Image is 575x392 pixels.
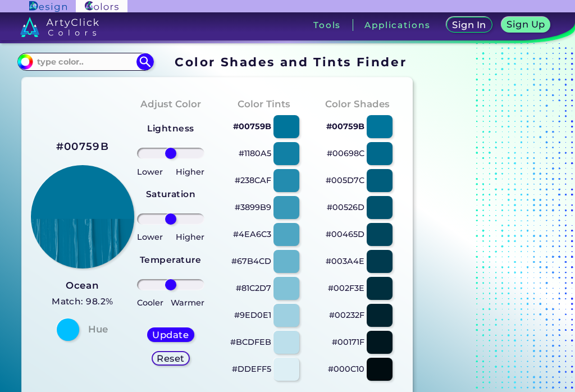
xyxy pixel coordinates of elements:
[238,96,290,112] h4: Color Tints
[137,165,163,179] p: Lower
[327,200,364,214] p: #00526D
[454,21,485,29] h5: Sign In
[235,200,271,214] p: #3899B9
[154,330,187,339] h5: Update
[147,123,194,134] strong: Lightness
[176,230,204,244] p: Higher
[146,189,196,199] strong: Saturation
[313,21,341,29] h3: Tools
[137,296,163,309] p: Cooler
[504,18,549,32] a: Sign Up
[52,294,113,309] h5: Match: 98.2%
[449,18,490,32] a: Sign In
[329,308,364,322] p: #00232F
[239,147,271,160] p: #1180A5
[140,96,201,112] h4: Adjust Color
[140,254,202,265] strong: Temperature
[88,321,108,338] h4: Hue
[326,174,364,187] p: #005D7C
[176,165,204,179] p: Higher
[328,281,364,295] p: #002F3E
[233,120,271,133] p: #00759B
[175,53,407,70] h1: Color Shades and Tints Finder
[52,279,113,293] h3: Ocean
[326,120,364,133] p: #00759B
[236,281,271,295] p: #81C2D7
[508,20,543,29] h5: Sign Up
[364,21,430,29] h3: Applications
[136,53,153,70] img: icon search
[31,165,134,268] img: paint_stamp_2_half.png
[171,296,204,309] p: Warmer
[235,174,271,187] p: #238CAF
[231,254,271,268] p: #67B4CD
[327,147,364,160] p: #00698C
[20,17,99,37] img: logo_artyclick_colors_white.svg
[232,362,271,376] p: #DDEFF5
[326,227,364,241] p: #00465D
[230,335,271,349] p: #BCDFEB
[52,277,113,309] a: Ocean Match: 98.2%
[137,230,163,244] p: Lower
[328,362,364,376] p: #000C10
[332,335,364,349] p: #00171F
[158,354,183,362] h5: Reset
[29,1,67,12] img: ArtyClick Design logo
[233,227,271,241] p: #4EA6C3
[33,54,138,69] input: type color..
[56,139,109,154] h2: #00759B
[325,96,390,112] h4: Color Shades
[234,308,271,322] p: #9ED0E1
[326,254,364,268] p: #003A4E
